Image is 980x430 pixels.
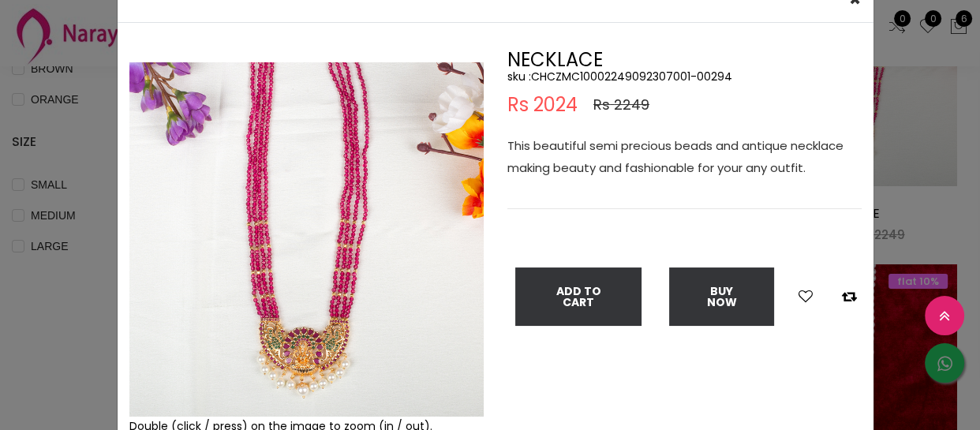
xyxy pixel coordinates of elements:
[669,267,774,326] button: Buy Now
[507,69,862,84] h5: sku : CHCZMC10002249092307001-00294
[507,95,578,114] span: Rs 2024
[515,267,641,326] button: Add To Cart
[507,50,862,69] h2: NECKLACE
[794,286,817,307] button: Add to wishlist
[837,286,862,307] button: Add to compare
[129,62,484,417] img: Example
[507,135,862,179] p: This beautiful semi precious beads and antique necklace making beauty and fashionable for your an...
[593,95,649,114] span: Rs 2249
